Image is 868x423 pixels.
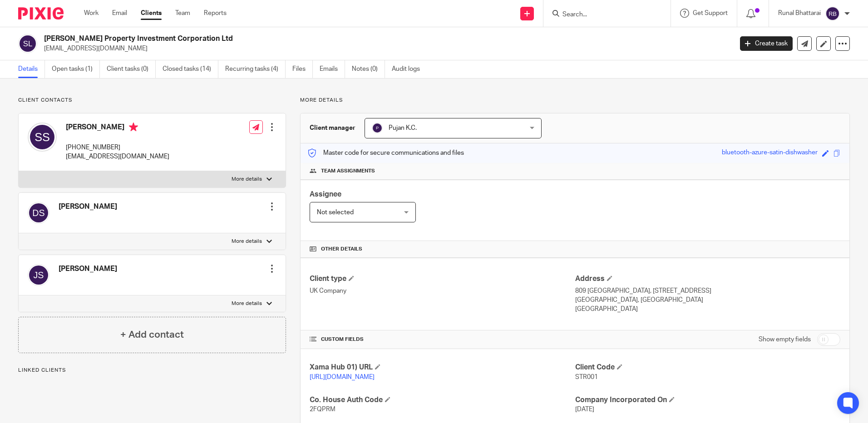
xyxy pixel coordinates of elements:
a: Audit logs [392,60,427,78]
img: svg%3E [18,34,37,53]
span: STR001 [575,374,598,380]
img: svg%3E [28,264,49,286]
a: Closed tasks (14) [163,60,218,78]
h2: [PERSON_NAME] Property Investment Corporation Ltd [44,34,590,44]
p: Client contacts [18,97,286,104]
p: Runal Bhattarai [778,9,821,18]
h3: Client manager [310,123,355,133]
h4: Co. House Auth Code [310,395,575,405]
h4: CUSTOM FIELDS [310,336,575,343]
p: 809 [GEOGRAPHIC_DATA], [STREET_ADDRESS] [575,286,840,295]
h4: [PERSON_NAME] [59,202,117,211]
span: Team assignments [321,167,375,175]
p: More details [232,300,262,307]
p: [GEOGRAPHIC_DATA] [575,305,840,314]
p: More details [232,238,262,245]
input: Search [562,11,643,19]
p: More details [300,97,850,104]
h4: Address [575,274,840,284]
span: Not selected [317,209,354,216]
a: Open tasks (1) [52,60,100,78]
h4: Client type [310,274,575,284]
p: [EMAIL_ADDRESS][DOMAIN_NAME] [44,44,726,53]
a: [URL][DOMAIN_NAME] [310,374,375,380]
img: Pixie [18,7,64,20]
h4: [PERSON_NAME] [59,264,117,274]
a: Files [292,60,313,78]
h4: Client Code [575,363,840,372]
h4: [PERSON_NAME] [66,123,169,134]
a: Client tasks (0) [107,60,156,78]
a: Team [175,9,190,18]
img: svg%3E [825,6,840,21]
p: [PHONE_NUMBER] [66,143,169,152]
p: Linked clients [18,367,286,374]
img: svg%3E [372,123,383,133]
a: Clients [141,9,162,18]
p: UK Company [310,286,575,295]
p: More details [232,176,262,183]
span: Other details [321,246,362,253]
a: Emails [320,60,345,78]
span: Pujan K.C. [389,125,417,131]
a: Reports [204,9,227,18]
h4: Company Incorporated On [575,395,840,405]
span: 2FQPRM [310,406,335,413]
p: Master code for secure communications and files [307,148,464,157]
img: svg%3E [28,123,57,152]
label: Show empty fields [759,335,811,344]
h4: Xama Hub 01) URL [310,363,575,372]
a: Notes (0) [352,60,385,78]
span: Assignee [310,191,341,198]
span: [DATE] [575,406,594,413]
a: Work [84,9,99,18]
img: svg%3E [28,202,49,224]
i: Primary [129,123,138,132]
a: Recurring tasks (4) [225,60,286,78]
a: Email [112,9,127,18]
h4: + Add contact [120,328,184,342]
a: Details [18,60,45,78]
p: [GEOGRAPHIC_DATA], [GEOGRAPHIC_DATA] [575,295,840,305]
span: Get Support [693,10,728,16]
p: [EMAIL_ADDRESS][DOMAIN_NAME] [66,152,169,161]
div: bluetooth-azure-satin-dishwasher [722,148,818,158]
a: Create task [740,36,793,51]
